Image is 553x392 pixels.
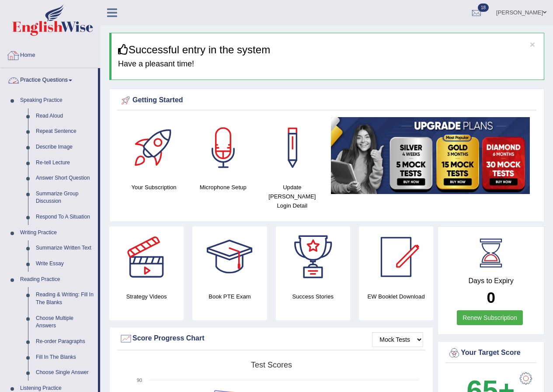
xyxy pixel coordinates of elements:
h4: Book PTE Exam [192,292,267,301]
a: Home [0,43,100,65]
a: Renew Subscription [457,310,523,325]
a: Answer Short Question [32,170,98,186]
div: Your Target Score [448,347,534,360]
a: Choose Single Answer [32,365,98,381]
text: 90 [137,378,142,383]
tspan: Test scores [251,361,292,369]
a: Summarize Group Discussion [32,186,98,209]
div: Getting Started [119,94,534,107]
a: Choose Multiple Answers [32,311,98,334]
a: Read Aloud [32,108,98,124]
a: Practice Questions [0,68,98,90]
button: × [530,40,535,49]
h4: Days to Expiry [448,277,534,285]
a: Reading Practice [16,272,98,288]
h4: EW Booklet Download [359,292,433,301]
b: 0 [487,289,495,306]
a: Fill In The Blanks [32,350,98,365]
div: Score Progress Chart [119,332,423,345]
h4: Update [PERSON_NAME] Login Detail [262,183,322,210]
img: small5.jpg [331,117,530,194]
a: Respond To A Situation [32,209,98,225]
h4: Your Subscription [124,183,184,192]
h4: Microphone Setup [193,183,253,192]
a: Re-order Paragraphs [32,334,98,350]
a: Writing Practice [16,225,98,241]
span: 18 [478,3,489,12]
a: Describe Image [32,139,98,155]
a: Re-tell Lecture [32,155,98,171]
a: Repeat Sentence [32,124,98,139]
h4: Strategy Videos [109,292,184,301]
a: Speaking Practice [16,93,98,108]
h3: Successful entry in the system [118,44,537,56]
a: Summarize Written Text [32,240,98,256]
a: Reading & Writing: Fill In The Blanks [32,287,98,310]
a: Write Essay [32,256,98,272]
h4: Success Stories [276,292,350,301]
h4: Have a pleasant time! [118,60,537,69]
